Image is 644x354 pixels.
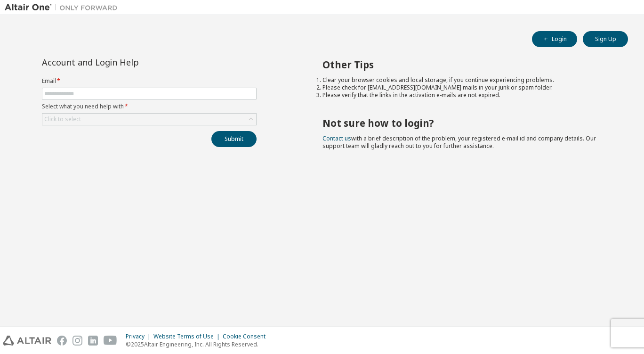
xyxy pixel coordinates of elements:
[72,336,82,346] img: instagram.svg
[104,336,117,346] img: youtube.svg
[322,117,612,129] h2: Not sure how to login?
[126,340,271,348] p: © 2025 Altair Engineering, Inc. All Rights Reserved.
[42,103,257,110] label: Select what you need help with
[322,134,351,142] a: Contact us
[42,58,214,66] div: Account and Login Help
[223,333,271,340] div: Cookie Consent
[532,31,577,47] button: Login
[322,58,612,71] h2: Other Tips
[57,336,67,346] img: facebook.svg
[44,115,81,123] div: Click to select
[153,333,223,340] div: Website Terms of Use
[88,336,98,346] img: linkedin.svg
[42,114,256,125] div: Click to select
[5,3,122,12] img: Altair One
[42,77,257,85] label: Email
[211,131,257,147] button: Submit
[322,84,612,91] li: Please check for [EMAIL_ADDRESS][DOMAIN_NAME] mails in your junk or spam folder.
[583,31,628,47] button: Sign Up
[126,333,153,340] div: Privacy
[322,91,612,99] li: Please verify that the links in the activation e-mails are not expired.
[3,336,51,346] img: altair_logo.svg
[322,76,612,84] li: Clear your browser cookies and local storage, if you continue experiencing problems.
[322,134,596,150] span: with a brief description of the problem, your registered e-mail id and company details. Our suppo...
